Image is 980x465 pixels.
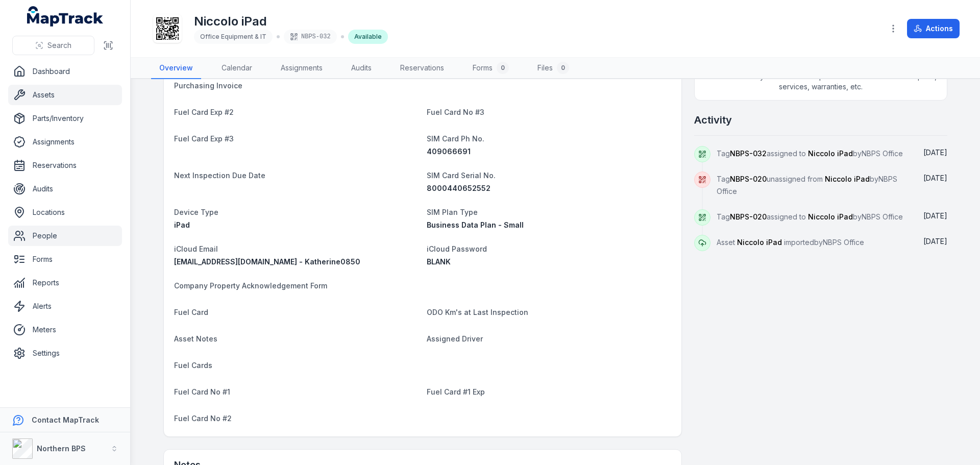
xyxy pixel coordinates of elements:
[174,171,265,180] span: Next Inspection Due Date
[174,208,218,216] span: Device Type
[32,415,99,424] strong: Contact MapTrack
[174,108,234,116] span: Fuel Card Exp #2
[923,174,947,182] time: 15/10/2025, 10:16:38 am
[717,149,903,158] span: Tag assigned to by NBPS Office
[27,6,104,27] a: MapTrack
[348,30,388,44] div: Available
[47,40,71,51] span: Search
[8,296,122,316] a: Alerts
[730,175,767,183] span: NBPS-020
[12,36,94,55] button: Search
[174,221,190,229] span: iPad
[174,134,234,143] span: Fuel Card Exp #3
[427,308,528,316] span: ODO Km's at Last Inspection
[808,212,853,221] span: Niccolo iPad
[427,257,451,266] span: BLANK
[284,30,337,44] div: NBPS-032
[174,281,327,290] span: Company Property Acknowledgement Form
[529,58,577,79] a: Files0
[174,81,242,90] span: Purchasing Invoice
[907,19,960,38] button: Actions
[8,85,122,105] a: Assets
[427,134,484,143] span: SIM Card Ph No.
[8,273,122,293] a: Reports
[343,58,380,79] a: Audits
[200,33,266,40] span: Office Equipment & IT
[730,212,767,221] span: NBPS-020
[695,63,947,100] span: Add vendors to your asset to keep track of who to contact for parts, services, warranties, etc.
[923,211,947,220] span: [DATE]
[497,62,509,74] div: 0
[37,444,86,453] strong: Northern BPS
[8,202,122,223] a: Locations
[923,237,947,246] time: 15/10/2025, 7:59:05 am
[427,334,483,343] span: Assigned Driver
[427,244,487,253] span: iCloud Password
[213,58,260,79] a: Calendar
[923,211,947,220] time: 15/10/2025, 10:16:07 am
[273,58,331,79] a: Assignments
[717,175,897,195] span: Tag unassigned from by NBPS Office
[174,334,217,343] span: Asset Notes
[8,226,122,246] a: People
[737,238,782,247] span: Niccolo iPad
[825,175,870,183] span: Niccolo iPad
[464,58,517,79] a: Forms0
[392,58,452,79] a: Reservations
[717,212,903,221] span: Tag assigned to by NBPS Office
[8,320,122,340] a: Meters
[174,257,360,266] span: [EMAIL_ADDRESS][DOMAIN_NAME] - Katherine0850
[730,149,767,158] span: NBPS-032
[8,108,122,129] a: Parts/Inventory
[923,148,947,157] time: 15/10/2025, 10:16:50 am
[427,387,485,396] span: Fuel Card #1 Exp
[427,184,491,192] span: 8000440652552
[194,13,388,30] h1: Niccolo iPad
[923,148,947,157] span: [DATE]
[8,132,122,152] a: Assignments
[923,237,947,246] span: [DATE]
[427,171,496,180] span: SIM Card Serial No.
[8,249,122,270] a: Forms
[427,221,524,229] span: Business Data Plan - Small
[174,308,208,316] span: Fuel Card
[174,361,212,370] span: Fuel Cards
[427,108,484,116] span: Fuel Card No #3
[151,58,201,79] a: Overview
[8,61,122,82] a: Dashboard
[174,414,232,423] span: Fuel Card No #2
[427,147,471,156] span: 409066691
[8,179,122,199] a: Audits
[557,62,569,74] div: 0
[717,238,864,247] span: Asset imported by NBPS Office
[174,387,230,396] span: Fuel Card No #1
[427,208,478,216] span: SIM Plan Type
[8,343,122,363] a: Settings
[694,113,732,127] h2: Activity
[808,149,853,158] span: Niccolo iPad
[8,155,122,176] a: Reservations
[174,244,218,253] span: iCloud Email
[923,174,947,182] span: [DATE]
